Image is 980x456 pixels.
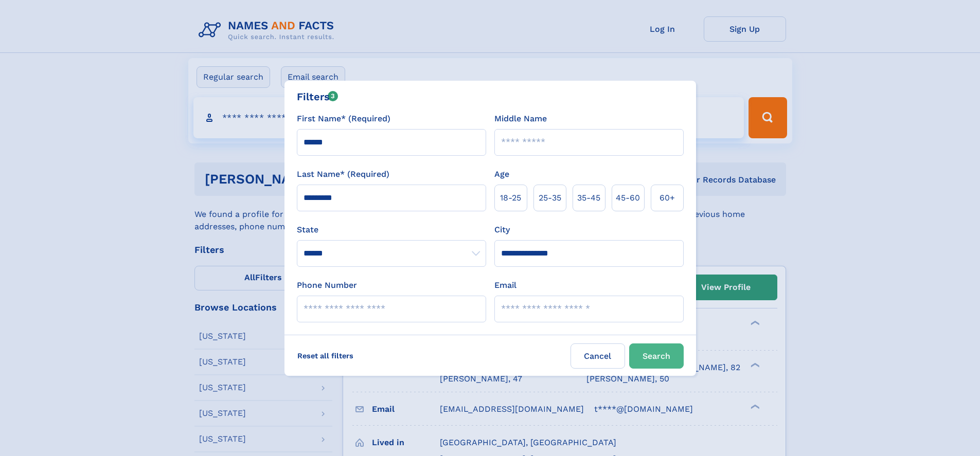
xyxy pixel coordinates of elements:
[297,113,390,125] label: First Name* (Required)
[297,168,389,180] label: Last Name* (Required)
[297,224,486,236] label: State
[494,113,547,125] label: Middle Name
[297,89,338,104] div: Filters
[616,192,640,204] span: 45‑60
[494,279,516,291] label: Email
[494,168,509,180] label: Age
[297,279,357,291] label: Phone Number
[629,343,684,369] button: Search
[571,343,625,369] label: Cancel
[494,224,510,236] label: City
[500,192,521,204] span: 18‑25
[577,192,600,204] span: 35‑45
[660,192,675,204] span: 60+
[539,192,561,204] span: 25‑35
[291,343,360,368] label: Reset all filters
